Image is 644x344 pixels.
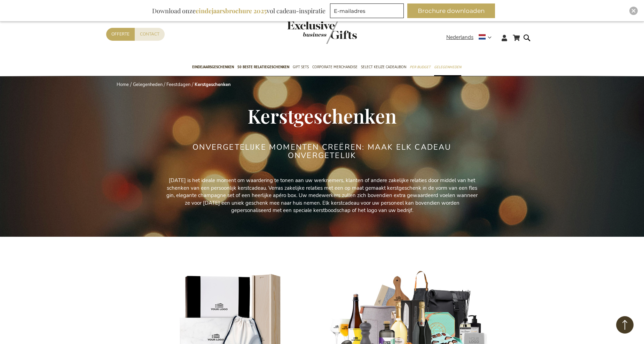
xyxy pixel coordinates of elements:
span: Corporate Merchandise [312,63,358,71]
p: [DATE] is het ideale moment om waardering te tonen aan uw werknemers, klanten of andere zakelijke... [165,177,479,214]
h2: ONVERGETELIJKE MOMENTEN CREËREN: MAAK ELK CADEAU ONVERGETELIJK [191,143,453,160]
a: Offerte [106,28,135,41]
button: Brochure downloaden [407,3,495,18]
img: Exclusive Business gifts logo [287,21,357,44]
div: Close [629,7,638,15]
a: Home [117,81,129,88]
a: Gelegenheden [133,81,163,88]
form: marketing offers and promotions [330,3,406,20]
a: Feestdagen [166,81,190,88]
span: Kerstgeschenken [248,103,396,128]
div: Nederlands [446,33,496,41]
b: eindejaarsbrochure 2025 [196,7,267,15]
span: Nederlands [446,33,473,41]
input: E-mailadres [330,3,404,18]
span: Gelegenheden [434,63,461,71]
strong: Kerstgeschenken [195,81,231,88]
a: Contact [135,28,165,41]
span: Gift Sets [293,63,309,71]
a: store logo [287,21,322,44]
span: Select Keuze Cadeaubon [361,63,406,71]
img: Close [631,9,636,13]
div: Download onze vol cadeau-inspiratie [149,3,329,18]
span: Eindejaarsgeschenken [192,63,234,71]
span: 50 beste relatiegeschenken [237,63,289,71]
span: Per Budget [410,63,431,71]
